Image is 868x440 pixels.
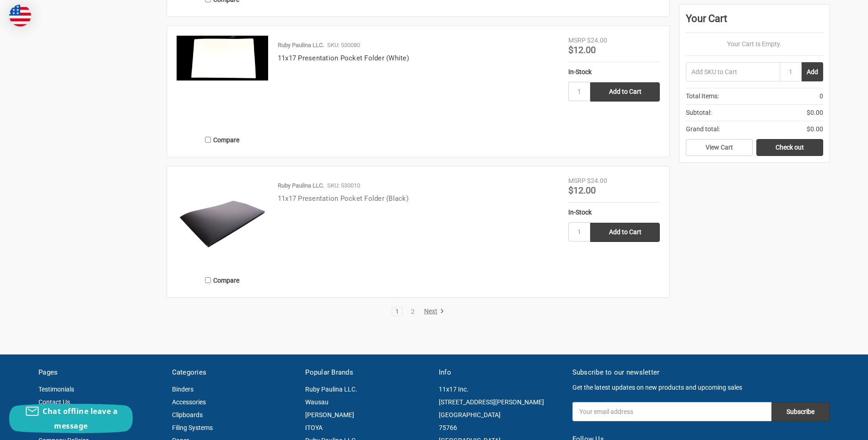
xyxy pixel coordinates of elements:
[568,176,586,186] div: MSRP
[590,82,660,102] input: Add to Cart
[305,367,429,378] h5: Popular Brands
[807,124,823,134] span: $0.00
[305,386,357,393] a: Ruby Paulina LLC.
[587,37,607,44] span: $24.00
[177,176,268,268] img: 11x17 Presentation Pocket Folder (Black)
[686,11,823,33] div: Your Cart
[278,41,324,50] p: Ruby Paulina LLC.
[568,185,596,196] span: $12.00
[327,41,360,50] p: SKU: 530080
[278,181,324,190] p: Ruby Paulina LLC.
[38,367,162,378] h5: Pages
[572,367,830,378] h5: Subscribe to our newsletter
[802,62,823,81] button: Add
[686,124,720,134] span: Grand total:
[590,223,660,242] input: Add to Cart
[686,62,780,81] input: Add SKU to Cart
[686,39,823,49] p: Your Cart Is Empty.
[568,44,596,55] span: $12.00
[408,308,418,315] a: 2
[38,386,74,393] a: Testimonials
[172,411,203,419] a: Clipboards
[771,402,830,421] input: Subscribe
[793,415,868,440] iframe: Google Customer Reviews
[9,404,133,433] button: Chat offline leave a message
[587,177,607,184] span: $24.00
[205,277,211,283] input: Compare
[686,139,753,156] a: View Cart
[278,54,409,62] a: 11x17 Presentation Pocket Folder (White)
[172,398,206,406] a: Accessories
[172,386,194,393] a: Binders
[177,132,268,147] label: Compare
[819,91,823,101] span: 0
[807,108,823,118] span: $0.00
[305,411,354,419] a: [PERSON_NAME]
[568,208,660,217] div: In-Stock
[305,424,323,431] a: ITOYA
[9,5,31,27] img: duty and tax information for United States
[392,308,402,315] a: 1
[421,307,444,316] a: Next
[686,108,712,118] span: Subtotal:
[177,36,268,127] a: 11x17 Presentation Pocket Folder (White)
[686,91,719,101] span: Total Items:
[568,67,660,77] div: In-Stock
[172,367,296,378] h5: Categories
[568,36,586,45] div: MSRP
[572,402,771,421] input: Your email address
[278,194,409,203] a: 11x17 Presentation Pocket Folder (Black)
[43,406,118,431] span: Chat offline leave a message
[205,137,211,143] input: Compare
[177,273,268,288] label: Compare
[172,424,213,431] a: Filing Systems
[305,398,329,406] a: Wausau
[38,398,70,406] a: Contact Us
[327,181,360,190] p: SKU: 530010
[177,36,268,80] img: 11x17 Presentation Pocket Folder (White)
[572,383,830,392] p: Get the latest updates on new products and upcoming sales
[756,139,823,156] a: Check out
[439,367,563,378] h5: Info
